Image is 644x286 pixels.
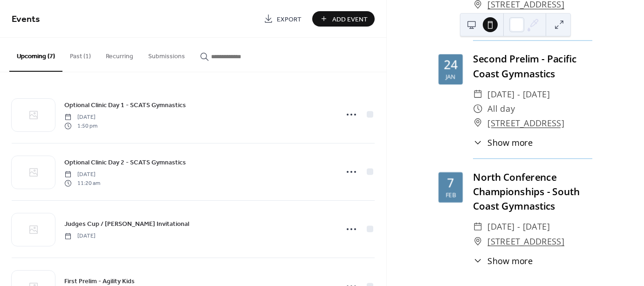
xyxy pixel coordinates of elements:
[64,101,186,110] span: Optional Clinic Day 1 - SCATS Gymnastics
[64,158,186,168] span: Optional Clinic Day 2 - SCATS Gymnastics
[64,232,96,240] span: [DATE]
[473,116,483,130] div: ​
[12,10,40,28] span: Events
[62,38,98,71] button: Past (1)
[64,219,189,229] span: Judges Cup / [PERSON_NAME] Invitational
[473,136,483,149] div: ​
[64,218,189,229] a: Judges Cup / [PERSON_NAME] Invitational
[64,100,186,110] a: Optional Clinic Day 1 - SCATS Gymnastics
[444,59,458,71] div: 24
[473,170,592,214] div: North Conference Championships - South Coast Gymnastics
[473,255,533,267] button: ​Show more
[312,11,375,27] button: Add Event
[64,170,100,179] span: [DATE]
[277,14,301,24] span: Export
[487,234,564,249] a: [STREET_ADDRESS]
[64,157,186,168] a: Optional Clinic Day 2 - SCATS Gymnastics
[473,52,592,81] div: Second Prelim - Pacific Coast Gymnastics
[64,179,100,187] span: 11:20 am
[447,177,454,190] div: 7
[473,101,483,116] div: ​
[64,113,97,122] span: [DATE]
[332,14,368,24] span: Add Event
[64,122,97,130] span: 1:50 pm
[445,192,456,198] div: Feb
[98,38,141,71] button: Recurring
[473,136,533,149] button: ​Show more
[487,255,533,267] span: Show more
[445,74,456,80] div: Jan
[473,87,483,101] div: ​
[473,220,483,234] div: ​
[487,116,564,130] a: [STREET_ADDRESS]
[487,136,533,149] span: Show more
[257,11,308,27] a: Export
[473,255,483,267] div: ​
[473,234,483,249] div: ​
[141,38,192,71] button: Submissions
[487,101,515,116] span: All day
[487,87,550,101] span: [DATE] - [DATE]
[487,220,550,234] span: [DATE] - [DATE]
[9,38,62,72] button: Upcoming (7)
